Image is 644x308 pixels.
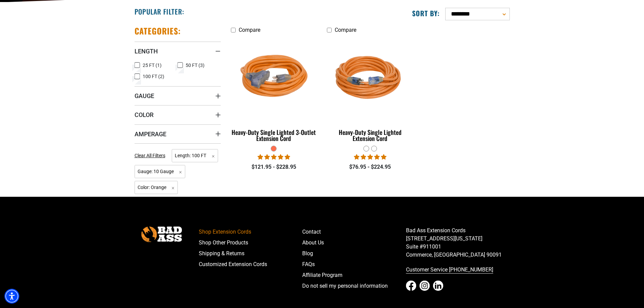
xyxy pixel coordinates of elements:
[172,149,218,162] span: Length: 100 FT
[412,9,440,18] label: Sort by:
[135,7,184,16] h2: Popular Filter:
[172,152,218,159] a: Length: 100 FT
[135,152,168,159] a: Clear All Filters
[135,130,166,138] span: Amperage
[420,281,430,291] a: Instagram - open in a new tab
[135,26,181,36] h2: Categories:
[354,154,386,160] span: 5.00 stars
[302,259,406,270] a: FAQs
[231,37,317,145] a: orange Heavy-Duty Single Lighted 3-Outlet Extension Cord
[258,154,290,160] span: 5.00 stars
[186,63,205,68] span: 50 FT (3)
[335,27,356,33] span: Compare
[302,227,406,237] a: Contact
[135,181,178,194] span: Color: Orange
[141,227,182,242] img: Bad Ass Extension Cords
[302,270,406,281] a: Affiliate Program
[135,184,178,190] a: Color: Orange
[406,227,510,259] p: Bad Ass Extension Cords [STREET_ADDRESS][US_STATE] Suite #911001 Commerce, [GEOGRAPHIC_DATA] 90091
[135,124,221,143] summary: Amperage
[199,259,303,270] a: Customized Extension Cords
[199,227,303,237] a: Shop Extension Cords
[328,40,413,118] img: orange
[406,281,416,291] a: Facebook - open in a new tab
[327,37,413,145] a: orange Heavy-Duty Single Lighted Extension Cord
[135,153,165,158] span: Clear All Filters
[433,281,443,291] a: LinkedIn - open in a new tab
[231,40,316,118] img: orange
[4,289,19,304] div: Accessibility Menu
[135,92,154,100] span: Gauge
[406,264,510,275] a: call 833-674-1699
[135,105,221,124] summary: Color
[327,129,413,141] div: Heavy-Duty Single Lighted Extension Cord
[143,63,162,68] span: 25 FT (1)
[135,42,221,61] summary: Length
[239,27,260,33] span: Compare
[302,237,406,248] a: About Us
[199,248,303,259] a: Shipping & Returns
[199,237,303,248] a: Shop Other Products
[302,248,406,259] a: Blog
[327,163,413,171] div: $76.95 - $224.95
[135,111,153,119] span: Color
[135,86,221,105] summary: Gauge
[302,281,406,291] a: Do not sell my personal information
[135,47,158,55] span: Length
[231,129,317,141] div: Heavy-Duty Single Lighted 3-Outlet Extension Cord
[231,163,317,171] div: $121.95 - $228.95
[135,168,186,174] a: Gauge: 10 Gauge
[135,165,186,178] span: Gauge: 10 Gauge
[143,74,164,79] span: 100 FT (2)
